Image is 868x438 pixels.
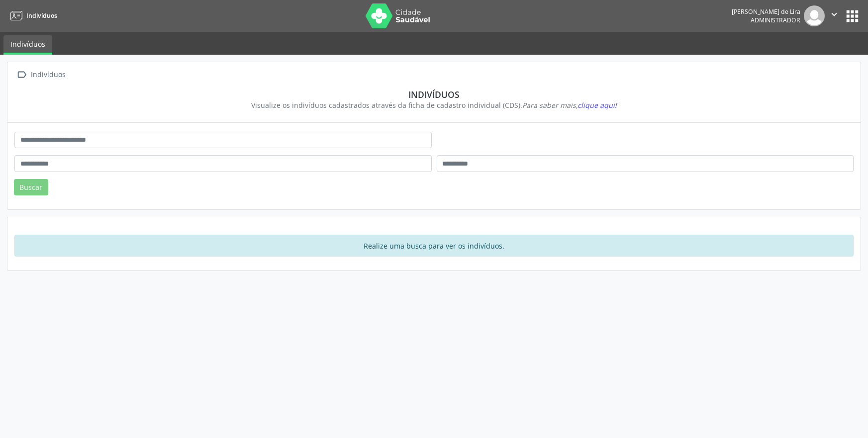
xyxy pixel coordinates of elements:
[578,100,617,110] span: clique aqui!
[829,9,840,20] i: 
[7,7,57,24] a: Indivíduos
[14,68,67,82] a:  Indivíduos
[751,16,800,24] span: Administrador
[804,5,825,26] img: img
[14,68,29,82] i: 
[21,100,847,110] div: Visualize os indivíduos cadastrados através da ficha de cadastro individual (CDS).
[26,11,57,20] span: Indivíduos
[14,235,854,257] div: Realize uma busca para ver os indivíduos.
[522,100,617,110] i: Para saber mais,
[3,35,52,55] a: Indivíduos
[825,5,844,26] button: 
[21,89,847,100] div: Indivíduos
[732,7,800,16] div: [PERSON_NAME] de Lira
[29,68,67,82] div: Indivíduos
[844,7,861,25] button: apps
[14,179,48,196] button: Buscar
